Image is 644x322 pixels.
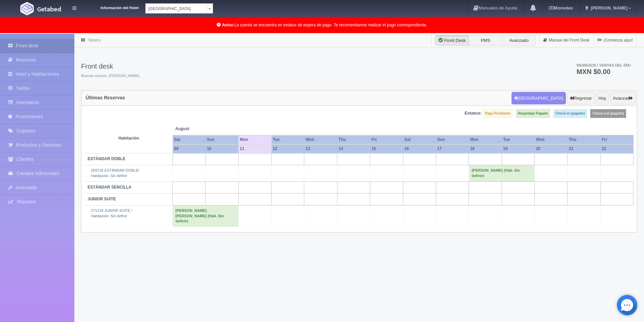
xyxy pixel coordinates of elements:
th: Sat [173,135,206,144]
th: Wed [534,135,567,144]
button: Avanzar [610,92,636,105]
th: Fri [370,135,403,144]
a: Manual del Front Desk [540,34,593,47]
button: Hoy [596,92,609,105]
strong: Habitación [118,136,139,141]
th: Wed [304,135,337,144]
th: Mon [238,135,271,144]
a: 271134 JUNIOR SUITE /Habitación: Sin definir [91,208,132,218]
button: Regresar [567,92,594,105]
dt: Información del Hotel [85,3,139,11]
label: Check-out (pagado) [590,109,626,118]
label: PMS [469,35,502,46]
a: [GEOGRAPHIC_DATA] [145,3,213,14]
label: Check-in (pagado) [553,109,587,118]
th: 09 [173,144,206,153]
b: JUNIOR SUITE [88,197,116,201]
th: 17 [436,144,469,153]
th: Thu [568,135,600,144]
label: Avanzado [502,35,536,46]
b: ESTÁNDAR DOBLE [88,156,125,161]
img: Getabed [20,2,34,15]
td: [PERSON_NAME] [PERSON_NAME] (Hab. Sin definir) [173,205,239,227]
th: 21 [568,144,600,153]
th: 19 [502,144,534,153]
th: 11 [238,144,271,153]
th: Tue [502,135,534,144]
h3: MXN $0.00 [576,68,631,75]
label: Pago Pendiente [483,109,512,118]
span: Ingresos / Ventas del día [576,63,631,67]
b: ESTÁNDAR SENCILLA [88,185,132,190]
th: 15 [370,144,403,153]
h3: Front desk [81,63,140,70]
th: Thu [337,135,370,144]
th: 13 [304,144,337,153]
th: Sun [206,135,238,144]
b: Aviso: [222,23,234,27]
label: Hospedaje Pagado [516,109,550,118]
a: Tablero [88,38,101,43]
th: Mon [469,135,502,144]
span: [GEOGRAPHIC_DATA] [148,4,204,14]
label: Estatus: [464,110,482,117]
label: Front Desk [435,35,469,46]
th: Tue [271,135,304,144]
img: Getabed [37,6,61,11]
th: 20 [534,144,567,153]
th: 10 [206,144,238,153]
th: 16 [403,144,436,153]
span: Buenas noches, [PERSON_NAME]. [81,73,140,79]
th: 12 [271,144,304,153]
span: August [175,126,236,132]
h4: Últimas Reservas [86,95,125,100]
th: Sun [436,135,469,144]
a: 269728 ESTÁNDAR DOBLE/Habitación: Sin definir [91,168,139,178]
a: ¡Comienza aquí! [594,34,637,47]
th: 22 [600,144,633,153]
th: 18 [469,144,502,153]
th: 14 [337,144,370,153]
b: Monedas [549,5,573,10]
td: [PERSON_NAME] (Hab. Sin definir) [469,165,535,181]
th: Sat [403,135,436,144]
button: [GEOGRAPHIC_DATA] [511,92,566,105]
th: Fri [600,135,633,144]
span: [PERSON_NAME] [589,5,627,10]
